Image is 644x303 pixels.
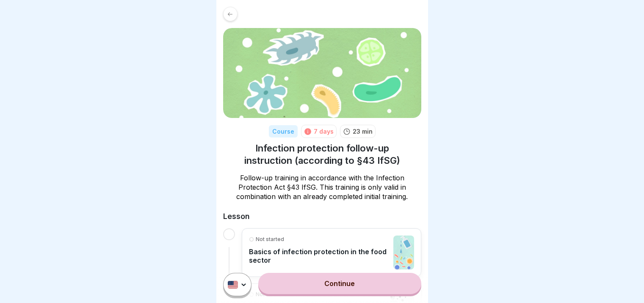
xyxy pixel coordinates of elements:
[393,236,414,269] img: vto55uf2okkpt3kpffh9qir1.png
[223,211,421,222] h2: Lesson
[223,173,421,201] p: Follow-up training in accordance with the Infection Protection Act §43 IfSG. This training is onl...
[258,273,421,294] a: Continue
[249,247,389,264] p: Basics of infection protection in the food sector
[256,236,284,243] p: Not started
[314,127,334,136] div: 7 days
[353,127,373,136] p: 23 min
[223,142,421,166] h1: Infection protection follow-up instruction (according to §43 IfSG)
[249,236,414,269] a: Not startedBasics of infection protection in the food sector
[269,125,298,137] div: Course
[228,281,238,289] img: us.svg
[223,28,421,118] img: tgff07aey9ahi6f4hltuk21p.png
